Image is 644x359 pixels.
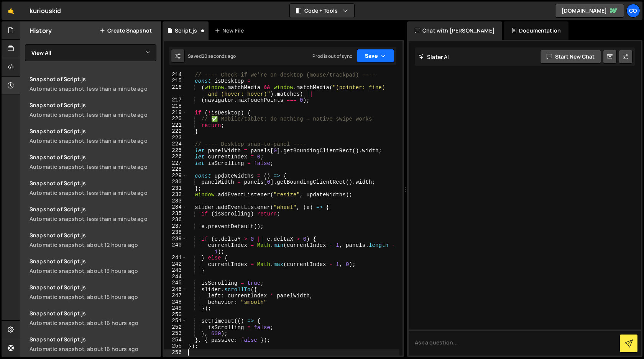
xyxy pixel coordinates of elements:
div: Snapshot of Script.js [30,336,156,343]
a: Snapshot of Script.js Automatic snapshot, about 12 hours ago [25,227,161,253]
div: Snapshot of Script.js [30,206,156,213]
div: Automatic snapshot, about 15 hours ago [30,293,156,300]
div: 221 [164,122,187,129]
div: 226 [164,153,187,160]
div: 253 [164,330,187,337]
a: Snapshot of Script.jsAutomatic snapshot, less than a minute ago [25,123,161,149]
div: Automatic snapshot, about 12 hours ago [30,241,156,248]
div: 239 [164,236,187,242]
div: Automatic snapshot, less than a minute ago [30,215,156,222]
a: Snapshot of Script.jsAutomatic snapshot, less than a minute ago [25,71,161,97]
div: Chat with [PERSON_NAME] [407,21,502,40]
div: 217 [164,97,187,103]
div: Automatic snapshot, less than a minute ago [30,163,156,170]
div: 232 [164,191,187,198]
div: Prod is out of sync [312,53,352,59]
a: Snapshot of Script.jsAutomatic snapshot, less than a minute ago [25,201,161,227]
div: 244 [164,274,187,280]
div: 20 seconds ago [202,53,236,59]
div: Snapshot of Script.js [30,101,156,109]
button: Save [357,49,394,63]
div: 222 [164,128,187,135]
div: Snapshot of Script.js [30,284,156,291]
a: Snapshot of Script.jsAutomatic snapshot, less than a minute ago [25,175,161,201]
a: 🤙 [2,2,20,20]
div: 245 [164,280,187,286]
div: 216 [164,84,187,97]
div: Snapshot of Script.js [30,179,156,187]
div: 215 [164,78,187,84]
div: 223 [164,135,187,141]
div: 231 [164,185,187,192]
a: Snapshot of Script.jsAutomatic snapshot, less than a minute ago [25,97,161,123]
div: 238 [164,229,187,236]
div: 243 [164,267,187,274]
div: kuriouskid [30,6,61,15]
a: Snapshot of Script.jsAutomatic snapshot, less than a minute ago [25,149,161,175]
div: 233 [164,198,187,204]
div: 230 [164,179,187,185]
div: Automatic snapshot, less than a minute ago [30,85,156,92]
div: 224 [164,141,187,147]
div: 225 [164,147,187,154]
div: 237 [164,223,187,230]
div: 256 [164,349,187,356]
div: Snapshot of Script.js [30,232,156,239]
div: Automatic snapshot, about 16 hours ago [30,345,156,352]
div: Automatic snapshot, less than a minute ago [30,137,156,144]
a: Co [626,4,640,18]
div: Automatic snapshot, less than a minute ago [30,111,156,118]
div: 227 [164,160,187,166]
a: Snapshot of Script.js Automatic snapshot, about 15 hours ago [25,279,161,305]
div: Automatic snapshot, about 13 hours ago [30,267,156,274]
div: Automatic snapshot, about 16 hours ago [30,319,156,326]
a: Snapshot of Script.js Automatic snapshot, about 16 hours ago [25,331,161,357]
div: 240 [164,242,187,255]
div: 248 [164,299,187,305]
div: Snapshot of Script.js [30,153,156,161]
div: 241 [164,255,187,261]
h2: Slater AI [419,53,449,60]
div: Automatic snapshot, less than a minute ago [30,189,156,196]
button: Create Snapshot [100,28,152,34]
div: Snapshot of Script.js [30,310,156,317]
div: Snapshot of Script.js [30,75,156,83]
div: 214 [164,72,187,78]
div: New File [215,27,247,34]
div: 249 [164,305,187,312]
div: 219 [164,109,187,116]
div: Script.js [175,27,197,34]
div: 255 [164,343,187,349]
a: Snapshot of Script.js Automatic snapshot, about 16 hours ago [25,305,161,331]
div: 252 [164,324,187,331]
a: Snapshot of Script.js Automatic snapshot, about 13 hours ago [25,253,161,279]
div: 242 [164,261,187,268]
div: Snapshot of Script.js [30,127,156,135]
div: 247 [164,292,187,299]
div: 229 [164,173,187,179]
div: 250 [164,312,187,318]
div: 246 [164,286,187,293]
div: 234 [164,204,187,211]
div: 218 [164,103,187,109]
div: 254 [164,337,187,343]
button: Start new chat [540,50,601,64]
div: 236 [164,217,187,223]
button: Code + Tools [290,4,354,18]
div: 251 [164,318,187,324]
h2: History [30,26,52,35]
div: 235 [164,211,187,217]
div: 220 [164,116,187,122]
a: [DOMAIN_NAME] [555,4,624,18]
div: Documentation [504,21,568,40]
div: Saved [188,53,236,59]
div: Snapshot of Script.js [30,258,156,265]
div: 228 [164,166,187,173]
